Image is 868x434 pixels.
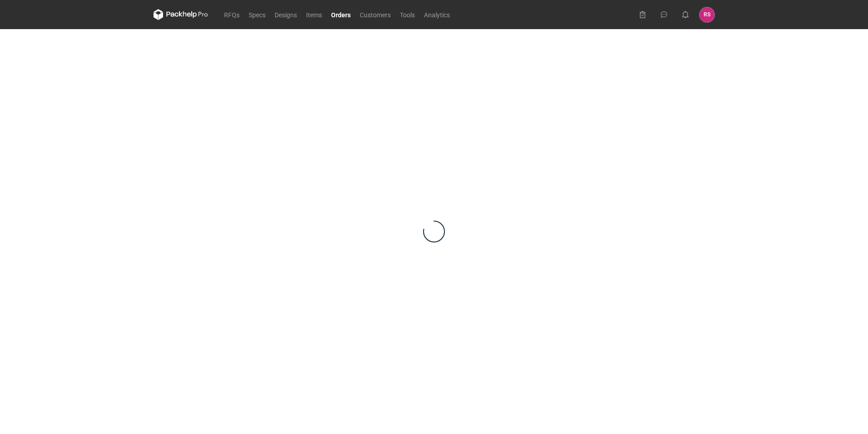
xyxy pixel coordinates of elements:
a: RFQs [220,9,244,20]
a: Customers [355,9,395,20]
svg: Packhelp Pro [153,9,208,20]
button: RS [700,7,715,22]
a: Items [301,9,327,20]
div: Rafał Stani [700,7,715,22]
a: Tools [395,9,419,20]
a: Analytics [419,9,454,20]
a: Designs [270,9,301,20]
a: Orders [327,9,355,20]
a: Specs [244,9,270,20]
